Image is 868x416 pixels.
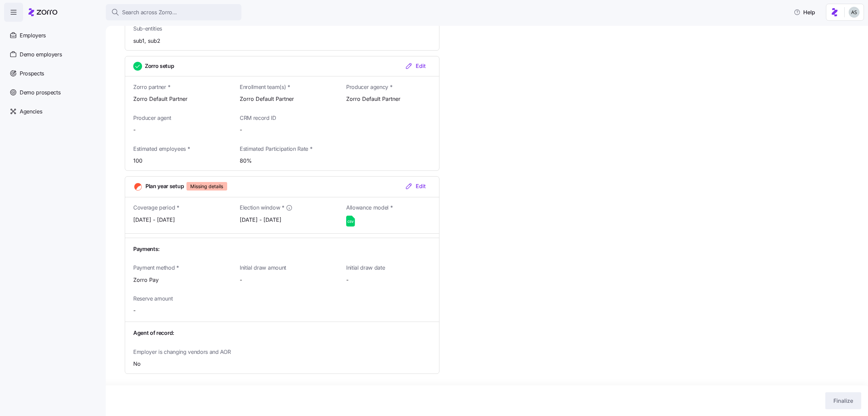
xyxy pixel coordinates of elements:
span: Producer agent [133,114,171,122]
span: Employer is changing vendors and AOR [133,348,231,356]
button: Finalize [825,392,861,409]
button: Edit [399,62,431,70]
span: Prospects [20,69,44,78]
span: Agencies [20,107,42,116]
span: 100 [133,157,226,165]
a: Employers [4,26,100,45]
span: Help [794,8,815,16]
span: Producer agency * [346,83,393,91]
span: Demo prospects [20,88,61,97]
a: Agencies [4,102,100,121]
span: Zorro Default Partner [133,95,226,103]
a: Demo prospects [4,83,100,102]
span: Demo employers [20,50,62,59]
span: - [240,126,439,134]
span: Employers [20,31,46,40]
span: Zorro setup [145,62,174,70]
span: Reserve amount [133,294,173,303]
span: Election window * [240,203,284,212]
span: Finalize [833,397,853,405]
span: Payments: [133,245,160,253]
span: - [133,126,226,134]
span: Zorro partner * [133,83,170,91]
span: Sub-entities [133,24,162,33]
span: Initial draw date [346,264,385,272]
span: Estimated employees * [133,145,190,153]
span: [DATE] - [DATE] [240,216,333,224]
span: sub1, sub2 [133,37,226,45]
span: CRM record ID [240,114,276,122]
span: Zorro Pay [133,276,226,284]
span: - [133,306,226,315]
div: Edit [405,182,426,190]
span: Missing details [190,182,223,191]
button: Search across Zorro... [106,4,241,20]
button: Edit [399,182,431,190]
div: Edit [405,62,426,70]
a: Demo employers [4,45,100,64]
a: Prospects [4,64,100,83]
span: - [240,276,333,284]
span: Plan year setup [145,182,184,191]
img: c4d3a52e2a848ea5f7eb308790fba1e4 [849,7,860,18]
span: - [346,276,439,284]
span: Initial draw amount [240,264,286,272]
span: 80% [240,157,333,165]
span: Estimated Participation Rate * [240,145,312,153]
button: Help [788,5,821,19]
span: Allowance model * [346,203,393,212]
span: Zorro Default Partner [240,95,333,103]
span: Agent of record: [133,329,174,337]
span: Zorro Default Partner [346,95,439,103]
span: No [133,360,333,368]
span: [DATE] - [DATE] [133,216,226,224]
span: Enrollment team(s) * [240,83,290,91]
span: Search across Zorro... [122,8,177,17]
span: Coverage period * [133,203,179,212]
span: Payment method * [133,264,179,272]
